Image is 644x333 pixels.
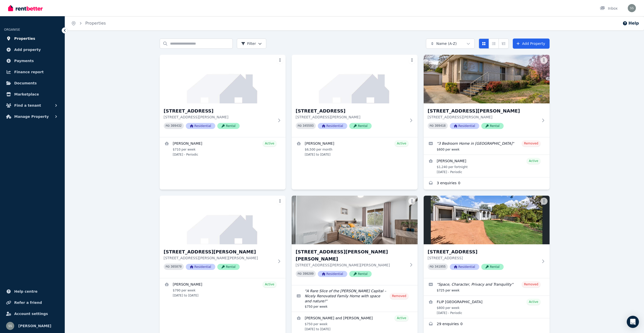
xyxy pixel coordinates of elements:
button: Find a tenant [4,100,61,110]
a: 24B McInnes St, Weston[STREET_ADDRESS][PERSON_NAME][STREET_ADDRESS][PERSON_NAME][PERSON_NAME]PID ... [160,196,286,278]
span: ORGANISE [4,28,20,31]
span: Account settings [14,311,48,317]
span: Residential [186,264,215,270]
a: Refer a friend [4,298,61,308]
img: 24B McInnes St, Weston [160,196,286,244]
a: Edit listing: A Rare Slice of the Bush Capital – Nicely Renovated Family Home with space and nature! [292,285,418,312]
img: Shiva Sapkota [6,322,14,330]
span: Help centre [14,288,38,294]
img: 43 Cumpston Pl, MacGregor [292,196,418,244]
small: PID [166,124,170,127]
a: Properties [85,21,106,26]
span: Name (A-Z) [436,41,457,46]
span: Rental [481,264,504,270]
span: Manage Property [14,114,49,120]
div: Open Intercom Messenger [627,316,639,328]
a: Add property [4,45,61,55]
img: 6A Bear Place, Chisholm [160,55,286,103]
img: 204 Tillyard Drive, Fraser [424,196,550,244]
p: [STREET_ADDRESS][PERSON_NAME] [296,115,406,120]
a: 43 Cumpston Pl, MacGregor[STREET_ADDRESS][PERSON_NAME][PERSON_NAME][STREET_ADDRESS][PERSON_NAME][... [292,196,418,285]
a: Marketplace [4,89,61,99]
a: Add Property [513,39,550,49]
span: Add property [14,47,41,53]
span: Rental [481,123,504,129]
span: Marketplace [14,91,39,97]
a: View details for FLIP Australia [424,296,550,318]
a: 24A McInnes Street, Weston[STREET_ADDRESS][PERSON_NAME][STREET_ADDRESS][PERSON_NAME]PID 309418Res... [424,55,550,137]
button: Expanded list view [499,39,509,49]
small: PID [430,124,434,127]
span: Rental [217,264,240,270]
p: [STREET_ADDRESS][PERSON_NAME][PERSON_NAME] [164,255,274,261]
span: [PERSON_NAME] [18,323,51,329]
a: Help centre [4,286,61,297]
span: Rental [349,123,372,129]
a: View details for Derek Chanakira [160,278,286,301]
div: Inbox [600,6,618,11]
span: Finance report [14,69,44,75]
span: Properties [14,35,35,42]
h3: [STREET_ADDRESS][PERSON_NAME][PERSON_NAME] [296,248,406,263]
h3: [STREET_ADDRESS][PERSON_NAME] [164,248,274,255]
p: [STREET_ADDRESS][PERSON_NAME] [428,115,538,120]
code: 390209 [303,272,313,276]
span: Rental [217,123,240,129]
button: Filter [237,39,267,49]
code: 345593 [303,124,313,128]
span: Payments [14,58,34,64]
a: Enquiries for 24A McInnes Street, Weston [424,177,550,190]
img: 24A McInnes Street, Weston [424,55,550,103]
img: 6B Bear Place, Chisholm [292,55,418,103]
img: RentBetter [8,4,43,12]
h3: [STREET_ADDRESS] [296,107,406,115]
a: Edit listing: 3 Bedroom Home in Weston [424,137,550,155]
h3: [STREET_ADDRESS][PERSON_NAME] [428,107,538,115]
small: PID [166,265,170,268]
small: PID [298,272,302,275]
button: More options [408,57,416,64]
a: Finance report [4,67,61,77]
span: Residential [450,123,479,129]
button: More options [276,198,284,205]
button: More options [540,198,548,205]
span: Residential [450,264,479,270]
button: More options [540,57,548,64]
span: Rental [349,271,372,277]
a: Properties [4,33,61,44]
a: Enquiries for 204 Tillyard Drive, Fraser [424,318,550,330]
a: 6A Bear Place, Chisholm[STREET_ADDRESS][STREET_ADDRESS][PERSON_NAME]PID 309432ResidentialRental [160,55,286,137]
a: Payments [4,56,61,66]
button: Compact list view [489,39,499,49]
span: Documents [14,80,37,86]
span: Find a tenant [14,102,41,108]
a: Account settings [4,309,61,319]
button: More options [408,198,416,205]
a: View details for Derek Chanakira [292,137,418,160]
span: Refer a friend [14,300,42,306]
div: View options [479,39,509,49]
p: [STREET_ADDRESS] [428,255,538,261]
p: [STREET_ADDRESS][PERSON_NAME][PERSON_NAME] [296,263,406,268]
img: Shiva Sapkota [628,4,636,12]
a: 6B Bear Place, Chisholm[STREET_ADDRESS][STREET_ADDRESS][PERSON_NAME]PID 345593ResidentialRental [292,55,418,137]
button: Card view [479,39,489,49]
button: More options [276,57,284,64]
code: 309418 [435,124,445,128]
code: 309432 [171,124,181,128]
a: Edit listing: Space, Character, Privacy and Tranquility [424,278,550,295]
p: [STREET_ADDRESS][PERSON_NAME] [164,115,274,120]
code: 365870 [171,265,181,269]
h3: [STREET_ADDRESS] [164,107,274,115]
nav: Breadcrumb [65,16,112,30]
button: Help [622,20,639,26]
code: 341955 [435,265,445,269]
small: PID [430,265,434,268]
small: PID [298,124,302,127]
span: Residential [318,123,347,129]
span: Residential [186,123,215,129]
a: View details for Gurjit Singh [160,137,286,160]
a: Documents [4,78,61,88]
a: 204 Tillyard Drive, Fraser[STREET_ADDRESS][STREET_ADDRESS]PID 341955ResidentialRental [424,196,550,278]
h3: [STREET_ADDRESS] [428,248,538,255]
